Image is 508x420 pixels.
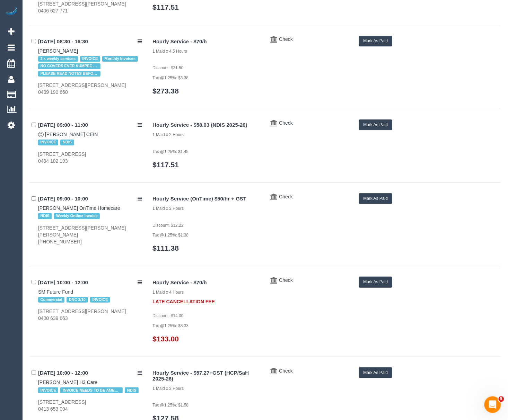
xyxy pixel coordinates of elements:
[38,308,142,322] div: [STREET_ADDRESS][PERSON_NAME] 0400 639 663
[152,295,215,304] strong: LATE CANCELLATION FEE
[152,223,183,228] small: Discount: $12.22
[152,280,260,286] h4: Hourly Service - $70/h
[67,297,88,303] span: DNC 3/10
[279,36,293,42] a: Check
[38,205,120,211] a: [PERSON_NAME] OnTime Homecare
[279,277,293,283] a: Check
[152,403,189,408] small: Tax @1.25%: $1.58
[38,280,142,286] h4: [DATE] 10:00 - 12:00
[152,65,183,70] small: Discount: $31.50
[60,387,123,393] span: INVOICE NEEDS TO BE AMENDED TBC VIA MAPA
[152,122,260,128] h4: Hourly Service - $58.03 (NDIS 2025-26)
[38,151,142,164] div: [STREET_ADDRESS] 0404 102 193
[152,323,189,328] small: Tax @1.25%: $3.33
[38,289,73,295] a: SM Future Fund
[38,212,142,221] div: Tags
[152,39,260,45] h4: Hourly Service - $70/h
[359,277,393,287] button: Mark As Paid
[90,297,110,303] span: INVOICE
[152,290,184,295] small: 1 Maid x 4 Hours
[38,82,142,96] div: [STREET_ADDRESS][PERSON_NAME] 0409 190 660
[38,295,142,304] div: Tags
[279,368,293,374] a: Check
[499,396,504,402] span: 5
[152,196,260,202] h4: Hourly Service (OnTime) $50/hr + GST
[152,132,184,137] small: 1 Maid x 2 Hours
[38,224,142,245] div: [STREET_ADDRESS][PERSON_NAME][PERSON_NAME] [PHONE_NUMBER]
[38,63,100,69] span: NO COVERS EVER KUMPEE ONLY
[152,206,184,211] small: 1 Maid x 2 Hours
[45,132,98,137] a: [PERSON_NAME] CEIN
[38,39,142,45] h4: [DATE] 08:30 - 16:30
[152,149,189,154] small: Tax @1.25%: $1.45
[152,233,189,238] small: Tax @1.25%: $1.38
[38,379,97,385] a: [PERSON_NAME] H3 Care
[152,370,260,382] h4: Hourly Service - $57.27+GST (HCP/SaH 2025-26)
[152,386,184,391] small: 1 Maid x 2 Hours
[38,213,52,219] span: NDIS
[152,87,179,95] a: $273.38
[484,396,501,413] iframe: Intercom live chat
[4,7,18,17] img: Automaid Logo
[279,120,293,126] a: Check
[125,387,138,393] span: NDIS
[152,335,179,343] a: $133.00
[38,138,142,147] div: Tags
[359,36,393,46] button: Mark As Paid
[38,399,142,412] div: [STREET_ADDRESS] 0413 653 094
[152,313,183,318] small: Discount: $14.00
[38,386,142,395] div: Tags
[38,140,58,145] span: INVOICE
[60,140,74,145] span: NDIS
[38,196,142,202] h4: [DATE] 09:00 - 10:00
[102,56,138,62] span: Monthly Invoices
[38,71,100,77] span: PLEASE READ NOTES BEFORE CHARGING
[38,48,78,54] a: [PERSON_NAME]
[38,0,142,14] div: [STREET_ADDRESS][PERSON_NAME] 0406 627 771
[152,49,187,54] small: 1 Maid x 4.5 Hours
[80,56,100,62] span: INVOICE
[38,297,64,303] span: Commercial
[359,193,393,204] button: Mark As Paid
[152,244,179,252] a: $111.38
[359,367,393,378] button: Mark As Paid
[359,119,393,130] button: Mark As Paid
[38,56,78,62] span: 3 x weekly services
[38,54,142,78] div: Tags
[152,75,189,80] small: Tax @1.25%: $3.38
[152,3,179,11] a: $117.51
[38,370,142,376] h4: [DATE] 10:00 - 12:00
[38,122,142,128] h4: [DATE] 09:00 - 11:00
[38,387,58,393] span: INVOICE
[54,213,100,219] span: Weekly Ontime Invoice
[279,194,293,199] a: Check
[152,161,179,169] a: $117.51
